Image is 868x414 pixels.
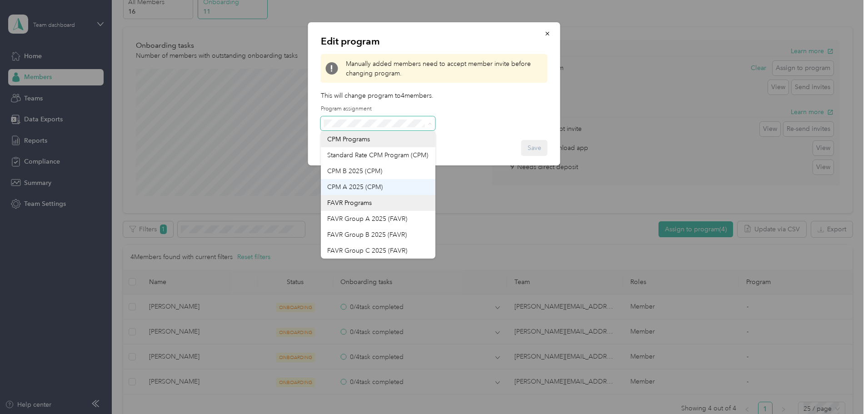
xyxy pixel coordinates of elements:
[327,247,407,254] span: FAVR Group C 2025 (FAVR)
[327,151,428,159] span: Standard Rate CPM Program (CPM)
[327,183,383,191] span: CPM A 2025 (CPM)
[327,167,382,175] span: CPM B 2025 (CPM)
[321,91,548,100] p: This will change program to 4 member s .
[321,105,435,113] label: Program assignment
[321,35,548,48] p: Edit program
[321,195,435,211] li: FAVR Programs
[327,231,407,239] span: FAVR Group B 2025 (FAVR)
[817,363,868,414] iframe: Everlance-gr Chat Button Frame
[321,131,435,147] li: CPM Programs
[327,215,407,223] span: FAVR Group A 2025 (FAVR)
[346,59,543,78] span: Manually added members need to accept member invite before changing program.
